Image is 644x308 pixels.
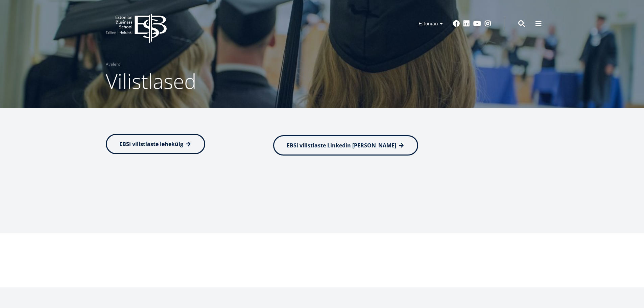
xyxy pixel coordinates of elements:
[106,61,120,68] a: Avaleht
[273,135,418,156] a: EBSi vilistlaste Linkedin [PERSON_NAME]
[106,134,205,154] a: EBSi vilistlaste lehekülg
[453,20,460,27] a: Facebook
[473,20,481,27] a: Youtube
[484,20,491,27] a: Instagram
[106,67,196,95] span: Vilistlased
[119,140,183,148] span: EBSi vilistlaste lehekülg
[287,142,396,149] span: EBSi vilistlaste Linkedin [PERSON_NAME]
[463,20,470,27] a: Linkedin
